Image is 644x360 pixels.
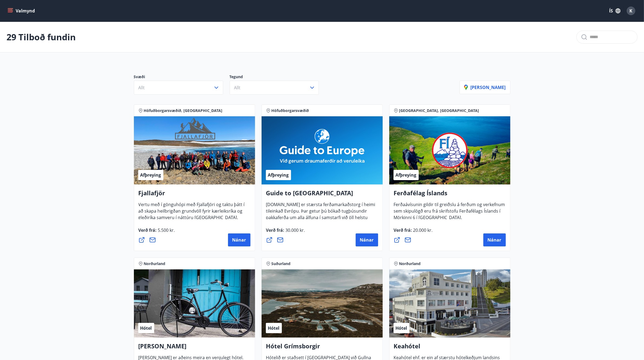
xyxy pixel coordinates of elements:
span: 30.000 kr. [285,227,305,233]
span: 5.500 kr. [157,227,175,233]
span: Verð frá : [394,227,433,237]
h4: Ferðafélag Íslands [394,189,506,201]
button: K [625,4,638,17]
button: [PERSON_NAME] [460,81,510,94]
p: Tegund [230,74,325,81]
span: Afþreying [396,172,417,178]
h4: Hótel Grímsborgir [266,342,378,354]
span: Hótel [396,325,407,331]
h4: Guide to [GEOGRAPHIC_DATA] [266,189,378,201]
span: Nánar [488,237,501,243]
span: 20.000 kr. [412,227,433,233]
span: Suðurland [272,261,291,266]
span: Hótel [268,325,280,331]
span: Allt [138,85,145,91]
span: Höfuðborgarsvæðið [272,108,309,113]
span: Afþreying [140,172,161,178]
button: Nánar [356,233,378,246]
span: Hótel [140,325,152,331]
span: Nánar [232,237,246,243]
p: 29 Tilboð fundin [6,31,76,43]
span: Nánar [360,237,374,243]
span: Norðurland [144,261,166,266]
span: Ferðaávísunin gildir til greiðslu á ferðum og verkefnum sem skipulögð eru frá skrifstofu Ferðafél... [394,202,505,225]
h4: Fjallafjör [138,189,250,201]
h4: Keahótel [394,342,506,354]
span: Vertu með í gönguhópi með Fjallafjöri og taktu þátt í að skapa heilbrigðan grundvöll fyrir kærlei... [138,202,245,225]
span: Verð frá : [266,227,305,237]
span: [DOMAIN_NAME] er stærsta ferðamarkaðstorg í heimi tileinkað Evrópu. Þar getur þú bókað tugþúsundi... [266,202,375,238]
p: [PERSON_NAME] [464,84,506,90]
span: Afþreying [268,172,289,178]
span: Verð frá : [138,227,175,237]
button: menu [6,6,37,16]
button: Nánar [228,233,250,246]
span: Norðurland [399,261,421,266]
h4: [PERSON_NAME] [138,342,250,354]
button: Nánar [483,233,506,246]
span: Höfuðborgarsvæðið, [GEOGRAPHIC_DATA] [144,108,223,113]
p: Svæði [134,74,230,81]
span: [GEOGRAPHIC_DATA], [GEOGRAPHIC_DATA] [399,108,479,113]
span: Allt [234,85,241,91]
button: Allt [134,81,223,95]
span: K [630,8,633,14]
button: Allt [230,81,319,95]
button: ÍS [606,6,623,16]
